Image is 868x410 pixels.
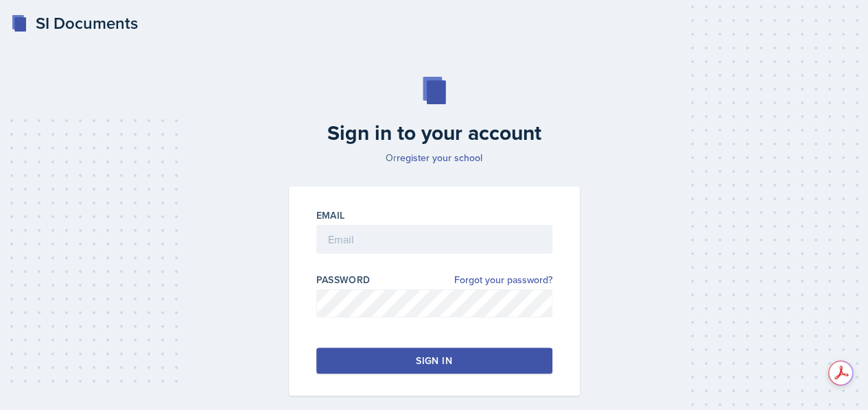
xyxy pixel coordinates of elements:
a: register your school [397,151,482,165]
a: SI Documents [11,11,138,36]
label: Email [316,208,345,222]
div: Sign in [416,354,451,367]
h2: Sign in to your account [281,121,588,145]
p: Or [281,151,588,165]
button: Sign in [316,348,552,374]
a: Forgot your password? [454,273,552,287]
label: Password [316,273,371,287]
input: Email [316,225,552,254]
